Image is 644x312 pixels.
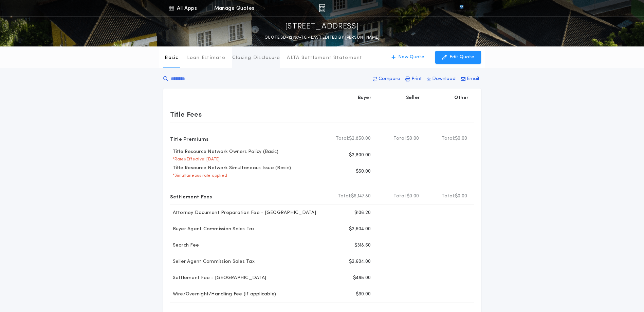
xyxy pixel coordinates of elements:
p: Seller Agent Commission Sales Tax [170,258,255,265]
p: $2,800.00 [349,152,371,159]
p: Title Resource Network Owners Policy (Basic) [170,149,279,155]
button: Email [459,73,481,85]
p: * Simultaneous rate applied [170,173,227,178]
b: Total: [442,193,455,200]
p: Buyer Agent Commission Sales Tax [170,226,255,233]
button: Compare [371,73,402,85]
b: Total: [442,135,455,142]
p: Edit Quote [449,54,474,61]
p: Email [467,76,479,82]
p: $106.20 [354,210,371,216]
b: Total: [338,193,351,200]
span: $0.00 [455,193,467,200]
b: Total: [393,193,407,200]
p: [STREET_ADDRESS] [285,21,359,32]
p: Closing Disclosure [232,55,280,61]
p: Title Resource Network Simultaneous Issue (Basic) [170,165,291,172]
span: $6,147.80 [351,193,371,200]
button: Download [425,73,458,85]
img: img [319,4,325,12]
p: $485.00 [353,275,371,281]
p: Other [454,95,468,101]
p: ALTA Settlement Statement [287,55,362,61]
p: Loan Estimate [187,55,225,61]
p: * Rates Effective: [DATE] [170,157,220,162]
p: Title Premiums [170,133,209,144]
b: Total: [393,135,407,142]
p: QUOTE SD-12757-TC - LAST EDITED BY [PERSON_NAME] [264,34,380,41]
p: Seller [406,95,420,101]
p: Wire/Overnight/Handling Fee (if applicable) [170,291,276,298]
p: $30.00 [356,291,371,298]
p: Settlement Fee - [GEOGRAPHIC_DATA] [170,275,266,281]
p: Buyer [358,95,371,101]
p: $2,604.00 [349,258,371,265]
p: Settlement Fees [170,191,212,202]
p: Print [411,76,422,82]
p: Download [432,76,456,82]
p: Title Fees [170,109,202,120]
p: Compare [379,76,400,82]
span: $0.00 [407,135,419,142]
button: Print [403,73,424,85]
span: $0.00 [455,135,467,142]
span: $2,850.00 [349,135,371,142]
p: Attorney Document Preparation Fee - [GEOGRAPHIC_DATA] [170,210,316,216]
p: Basic [165,55,178,61]
span: $0.00 [407,193,419,200]
button: New Quote [385,51,431,64]
p: $318.60 [354,242,371,249]
p: New Quote [398,54,424,61]
img: vs-icon [447,5,476,12]
p: Search Fee [170,242,199,249]
p: $2,604.00 [349,226,371,233]
p: $50.00 [356,168,371,175]
b: Total: [336,135,349,142]
button: Edit Quote [435,51,481,64]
